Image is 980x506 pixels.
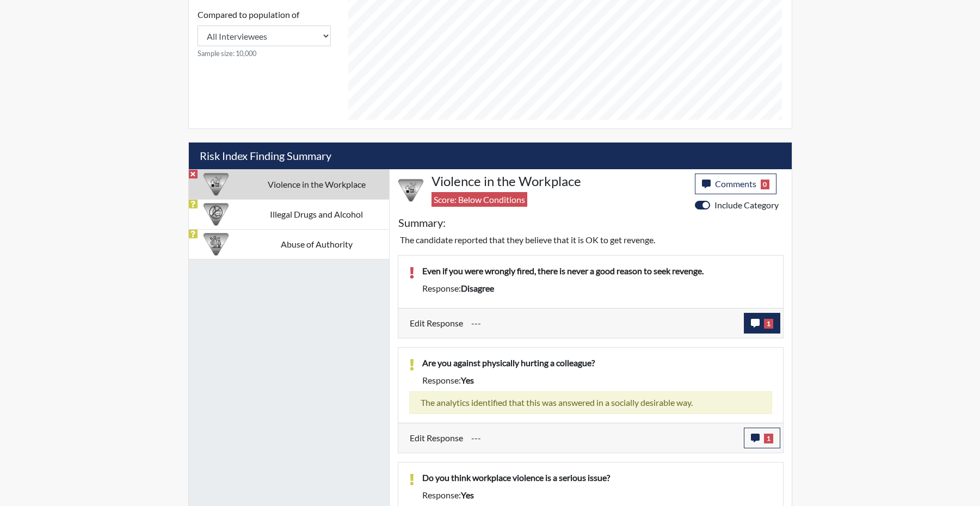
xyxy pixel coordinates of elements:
[398,178,423,203] img: CATEGORY%20ICON-26.eccbb84f.png
[422,471,772,484] p: Do you think workplace violence is a serious issue?
[204,202,229,227] img: CATEGORY%20ICON-12.0f6f1024.png
[410,428,463,448] label: Edit Response
[461,490,474,500] span: yes
[198,8,299,21] label: Compared to population of
[432,174,687,189] h4: Violence in the Workplace
[422,264,772,277] p: Even if you were wrongly fired, there is never a good reason to seek revenge.
[744,313,780,334] button: 1
[414,489,780,502] div: Response:
[715,178,756,189] span: Comments
[198,8,331,59] div: Consistency Score comparison among population
[400,233,781,246] p: The candidate reported that they believe that it is OK to get revenge.
[410,313,463,334] label: Edit Response
[409,391,772,414] div: The analytics identified that this was answered in a socially desirable way.
[422,356,772,369] p: Are you against physically hurting a colleague?
[432,192,527,207] span: Score: Below Conditions
[461,375,474,385] span: yes
[189,143,792,169] h5: Risk Index Finding Summary
[204,172,229,197] img: CATEGORY%20ICON-26.eccbb84f.png
[463,313,744,334] div: Update the test taker's response, the change might impact the score
[414,282,780,295] div: Response:
[461,283,494,293] span: disagree
[764,434,773,443] span: 1
[463,428,744,448] div: Update the test taker's response, the change might impact the score
[761,180,770,189] span: 0
[198,48,331,59] small: Sample size: 10,000
[744,428,780,448] button: 1
[714,199,779,212] label: Include Category
[695,174,777,194] button: Comments0
[244,199,389,229] td: Illegal Drugs and Alcohol
[204,232,229,257] img: CATEGORY%20ICON-01.94e51fac.png
[244,229,389,259] td: Abuse of Authority
[244,169,389,199] td: Violence in the Workplace
[398,216,446,229] h5: Summary:
[414,374,780,387] div: Response:
[764,319,773,329] span: 1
